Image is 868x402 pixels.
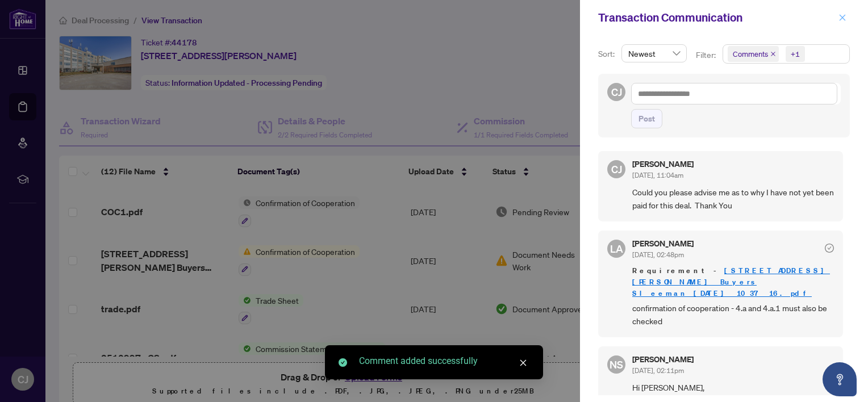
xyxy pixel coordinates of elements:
[611,161,622,177] span: CJ
[733,48,768,60] span: Comments
[610,241,623,257] span: LA
[359,354,529,368] div: Comment added successfully
[628,45,680,62] span: Newest
[632,266,830,298] a: [STREET_ADDRESS][PERSON_NAME] Buyers Sleeman_[DATE] 10_37_16.pdf
[791,48,800,60] div: +1
[339,358,347,367] span: check-circle
[517,357,529,369] a: Close
[519,359,527,367] span: close
[598,9,835,26] div: Transaction Communication
[632,160,694,168] h5: [PERSON_NAME]
[632,366,684,375] span: [DATE], 02:11pm
[598,48,617,60] p: Sort:
[631,109,662,128] button: Post
[632,250,684,259] span: [DATE], 02:48pm
[728,46,779,62] span: Comments
[825,244,834,253] span: check-circle
[632,301,834,328] span: confirmation of cooperation - 4.a and 4.a.1 must also be checked
[823,362,857,396] button: Open asap
[610,357,623,372] span: NS
[632,240,694,248] h5: [PERSON_NAME]
[611,84,622,100] span: CJ
[632,265,834,299] span: Requirement -
[838,14,846,22] span: close
[632,355,694,363] h5: [PERSON_NAME]
[632,186,834,212] span: Could you please advise me as to why I have not yet been paid for this deal. Thank You
[696,49,717,61] p: Filter:
[632,171,683,179] span: [DATE], 11:04am
[770,51,776,57] span: close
